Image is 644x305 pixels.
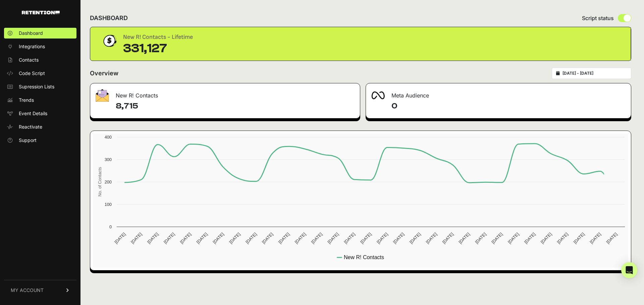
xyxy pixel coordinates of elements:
[4,28,76,39] a: Dashboard
[4,135,76,146] a: Support
[441,232,454,245] text: [DATE]
[19,83,54,90] span: Supression Lists
[392,232,405,245] text: [DATE]
[105,157,112,162] text: 300
[245,232,258,245] text: [DATE]
[474,232,487,245] text: [DATE]
[582,14,614,22] span: Script status
[458,232,471,245] text: [DATE]
[19,110,47,117] span: Event Details
[123,42,193,55] div: 331,127
[359,232,372,245] text: [DATE]
[97,167,102,197] text: No. of Contacts
[113,232,126,245] text: [DATE]
[589,232,602,245] text: [DATE]
[11,287,44,294] span: MY ACCOUNT
[19,70,45,77] span: Code Script
[490,232,503,245] text: [DATE]
[96,89,109,102] img: fa-envelope-19ae18322b30453b285274b1b8af3d052b27d846a4fbe8435d1a52b978f639a2.png
[366,83,631,103] div: Meta Audience
[391,101,626,111] h4: 0
[277,232,290,245] text: [DATE]
[4,81,76,92] a: Supression Lists
[4,55,76,65] a: Contacts
[90,13,128,23] h2: DASHBOARD
[4,68,76,79] a: Code Script
[605,232,618,245] text: [DATE]
[19,97,34,103] span: Trends
[573,232,586,245] text: [DATE]
[90,69,118,78] h2: Overview
[371,91,385,99] img: fa-meta-2f981b61bb99beabf952f7030308934f19ce035c18b003e963880cc3fabeebb7.png
[179,232,192,245] text: [DATE]
[4,280,76,300] a: MY ACCOUNT
[376,232,389,245] text: [DATE]
[163,232,176,245] text: [DATE]
[19,57,39,63] span: Contacts
[409,232,422,245] text: [DATE]
[123,32,193,42] div: New R! Contacts - Lifetime
[19,137,37,144] span: Support
[105,135,112,140] text: 400
[327,232,340,245] text: [DATE]
[90,83,360,103] div: New R! Contacts
[261,232,274,245] text: [DATE]
[507,232,520,245] text: [DATE]
[4,41,76,52] a: Integrations
[294,232,307,245] text: [DATE]
[22,11,60,14] img: Retention.com
[105,179,112,184] text: 200
[425,232,438,245] text: [DATE]
[146,232,159,245] text: [DATE]
[105,202,112,207] text: 100
[19,30,43,36] span: Dashboard
[196,232,209,245] text: [DATE]
[19,124,42,130] span: Reactivate
[116,101,355,111] h4: 8,715
[212,232,225,245] text: [DATE]
[130,232,143,245] text: [DATE]
[228,232,241,245] text: [DATE]
[344,254,384,260] text: New R! Contacts
[343,232,356,245] text: [DATE]
[19,43,45,50] span: Integrations
[109,224,112,229] text: 0
[556,232,569,245] text: [DATE]
[621,262,637,278] div: Open Intercom Messenger
[4,108,76,119] a: Event Details
[310,232,323,245] text: [DATE]
[4,122,76,132] a: Reactivate
[4,95,76,105] a: Trends
[101,32,118,49] img: dollar-coin-05c43ed7efb7bc0c12610022525b4bbbb207c7efeef5aecc26f025e68dcafac9.png
[523,232,536,245] text: [DATE]
[540,232,553,245] text: [DATE]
